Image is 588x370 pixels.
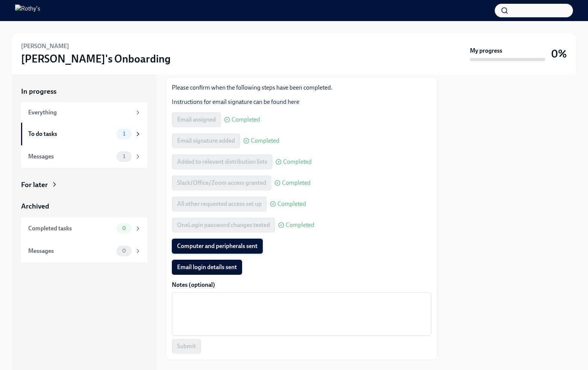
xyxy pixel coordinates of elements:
[21,42,69,50] h6: [PERSON_NAME]
[172,260,242,275] button: Email login details sent
[251,138,279,144] span: Completed
[21,180,48,190] div: For later
[21,102,147,123] a: Everything
[21,87,147,96] a: In progress
[28,130,114,138] div: To do tasks
[118,131,130,137] span: 1
[118,225,130,231] span: 0
[286,222,314,228] span: Completed
[470,47,502,55] strong: My progress
[118,154,130,159] span: 1
[28,152,114,161] div: Messages
[21,240,147,262] a: Messages0
[21,217,147,240] a: Completed tasks0
[28,224,114,233] div: Completed tasks
[177,242,258,250] span: Computer and peripherals sent
[172,239,263,254] button: Computer and peripherals sent
[172,84,431,92] p: Please confirm when the following steps have been completed.
[172,98,299,105] a: Instructions for email signature can be found here
[232,117,260,123] span: Completed
[21,52,171,65] h3: [PERSON_NAME]'s Onboarding
[21,145,147,168] a: Messages1
[551,47,567,61] h3: 0%
[21,201,147,211] a: Archived
[172,281,431,289] label: Notes (optional)
[21,123,147,145] a: To do tasks1
[277,201,306,207] span: Completed
[15,5,40,17] img: Rothy's
[28,108,132,117] div: Everything
[21,180,147,190] a: For later
[28,247,114,255] div: Messages
[282,180,311,186] span: Completed
[283,159,312,165] span: Completed
[177,263,237,271] span: Email login details sent
[118,248,130,254] span: 0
